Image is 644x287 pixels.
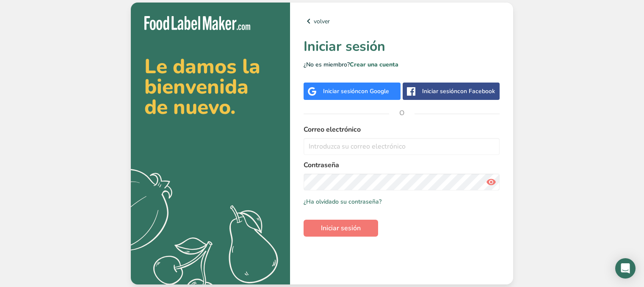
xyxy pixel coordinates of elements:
input: Introduzca su correo electrónico [304,138,500,155]
span: con Facebook [457,87,495,95]
label: Contraseña [304,160,500,170]
div: Iniciar sesión [422,87,495,96]
img: Food Label Maker [144,16,250,30]
label: Correo electrónico [304,124,500,135]
span: con Google [358,87,389,95]
span: O [389,100,415,126]
div: Open Intercom Messenger [615,258,636,279]
button: Iniciar sesión [304,220,378,237]
a: Crear una cuenta [350,61,398,69]
p: ¿No es miembro? [304,60,500,69]
a: ¿Ha olvidado su contraseña? [304,197,381,206]
h1: Iniciar sesión [304,36,500,57]
a: volver [304,16,500,26]
span: Iniciar sesión [321,223,361,233]
div: Iniciar sesión [323,87,389,96]
h2: Le damos la bienvenida de nuevo. [144,56,276,117]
